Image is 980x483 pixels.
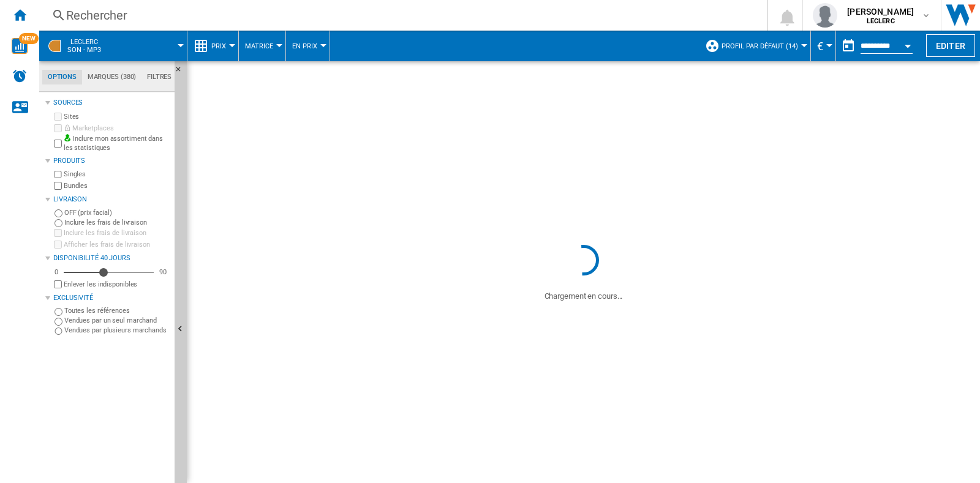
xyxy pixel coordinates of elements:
ng-transclude: Chargement en cours... [545,291,623,301]
label: Sites [64,112,170,121]
img: profile.jpg [813,3,837,28]
span: NEW [19,33,39,44]
input: Afficher les frais de livraison [54,280,62,288]
div: Exclusivité [53,293,170,303]
img: wise-card.svg [12,38,28,54]
button: LECLERCSon - mp3 [67,31,113,61]
label: Bundles [64,181,170,190]
span: € [817,40,823,53]
div: 0 [51,268,61,277]
button: md-calendar [836,34,861,58]
img: mysite-bg-18x18.png [64,134,71,141]
div: LECLERCSon - mp3 [45,31,181,61]
span: LECLERC:Son - mp3 [67,38,101,54]
button: Prix [211,31,232,61]
button: Profil par défaut (14) [722,31,804,61]
input: Marketplaces [54,124,62,132]
label: Vendues par plusieurs marchands [64,326,170,335]
input: Vendues par un seul marchand [55,318,62,326]
span: Prix [211,42,226,50]
span: En Prix [292,42,317,50]
input: Bundles [54,182,62,190]
button: En Prix [292,31,323,61]
input: Afficher les frais de livraison [54,241,62,249]
div: Profil par défaut (14) [705,31,804,61]
input: OFF (prix facial) [55,209,62,217]
input: Inclure les frais de livraison [54,229,62,237]
label: Marketplaces [64,124,170,133]
label: Toutes les références [64,306,170,315]
span: Profil par défaut (14) [722,42,798,50]
md-tab-item: Marques (380) [82,70,141,84]
input: Vendues par plusieurs marchands [55,328,62,335]
div: Livraison [53,195,170,204]
button: Editer [926,34,975,57]
label: Inclure les frais de livraison [64,218,170,227]
label: OFF (prix facial) [64,208,170,217]
input: Inclure les frais de livraison [55,219,62,227]
span: [PERSON_NAME] [847,6,914,18]
div: Produits [53,156,170,166]
md-slider: Disponibilité [64,266,154,279]
md-tab-item: Filtres [141,70,177,84]
md-tab-item: Options [42,70,82,84]
div: Rechercher [66,7,735,24]
label: Enlever les indisponibles [64,280,170,289]
input: Inclure mon assortiment dans les statistiques [54,136,62,151]
label: Inclure mon assortiment dans les statistiques [64,134,170,153]
md-menu: Currency [811,31,836,61]
label: Inclure les frais de livraison [64,228,170,238]
span: Matrice [245,42,273,50]
img: alerts-logo.svg [12,69,27,83]
button: Masquer [175,61,189,83]
input: Toutes les références [55,308,62,316]
label: Vendues par un seul marchand [64,316,170,325]
div: 90 [156,268,170,277]
label: Singles [64,170,170,179]
div: Sources [53,98,170,108]
b: LECLERC [867,17,895,25]
button: € [817,31,829,61]
div: Disponibilité 40 Jours [53,253,170,263]
div: Prix [194,31,232,61]
label: Afficher les frais de livraison [64,240,170,249]
button: Open calendar [897,33,919,55]
input: Singles [54,171,62,179]
button: Matrice [245,31,279,61]
input: Sites [54,113,62,121]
